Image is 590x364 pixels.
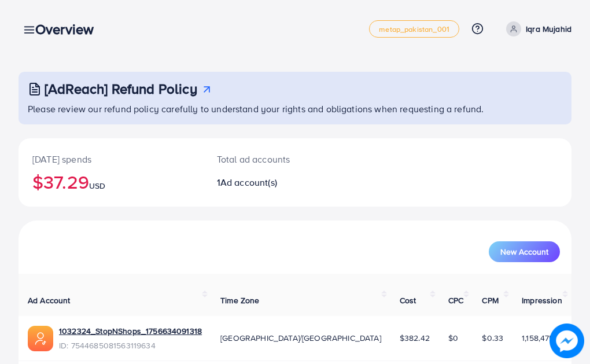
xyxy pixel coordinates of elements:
[400,332,430,344] span: $382.42
[35,21,103,38] h3: Overview
[482,332,503,344] span: $0.33
[379,25,449,33] span: metap_pakistan_001
[28,326,53,351] img: ic-ads-acc.e4c84228.svg
[522,295,562,306] span: Impression
[28,102,565,116] p: Please review our refund policy carefully to understand your rights and obligations when requesti...
[522,332,554,344] span: 1,158,475
[448,332,458,344] span: $0
[45,80,197,97] h3: [AdReach] Refund Policy
[28,295,71,306] span: Ad Account
[550,323,584,358] img: image
[217,152,327,166] p: Total ad accounts
[59,340,202,351] span: ID: 7544685081563119634
[369,20,459,38] a: metap_pakistan_001
[32,171,189,193] h2: $37.29
[59,325,202,337] a: 1032324_StopNShops_1756634091318
[220,176,277,189] span: Ad account(s)
[32,152,189,166] p: [DATE] spends
[448,295,463,306] span: CPC
[400,295,416,306] span: Cost
[500,248,548,256] span: New Account
[220,295,259,306] span: Time Zone
[89,180,105,192] span: USD
[489,241,560,262] button: New Account
[526,22,571,36] p: Iqra Mujahid
[217,177,327,188] h2: 1
[502,21,571,36] a: Iqra Mujahid
[482,295,498,306] span: CPM
[220,332,381,344] span: [GEOGRAPHIC_DATA]/[GEOGRAPHIC_DATA]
